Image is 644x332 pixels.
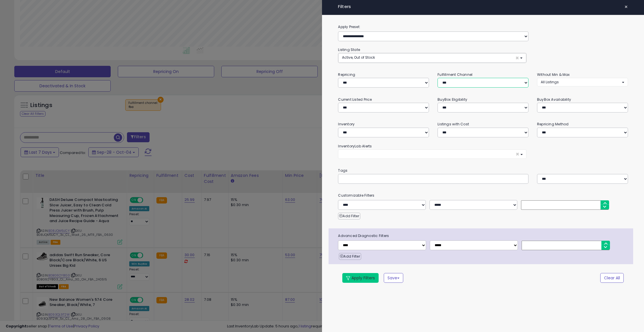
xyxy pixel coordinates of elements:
small: InventoryLab Alerts [338,144,372,149]
label: Apply Preset: [334,24,632,30]
span: × [624,3,628,11]
small: Current Listed Price [338,97,372,102]
small: BuyBox Availability [537,97,571,102]
h4: Filters [338,4,628,9]
small: Tags [334,167,632,174]
button: Apply Filters [342,273,379,283]
button: Clear All [600,273,624,283]
small: Listings with Cost [438,122,469,127]
small: Repricing [338,72,355,77]
small: Inventory [338,122,355,127]
small: Without Min & Max [537,72,570,77]
span: × [516,151,519,157]
button: All Listings [537,78,628,86]
small: Customizable Filters [334,192,632,199]
small: Fulfillment Channel [438,72,472,77]
small: Repricing Method [537,122,569,127]
small: Listing State [338,47,360,52]
button: Add Filter [339,253,361,260]
span: × [515,55,519,61]
button: Active, Out of Stock × [338,53,526,63]
span: Advanced Diagnostic Filters [334,233,633,239]
span: All Listings [541,80,559,84]
button: Add Filter [338,213,360,220]
small: BuyBox Eligibility [438,97,467,102]
button: × [338,149,526,159]
span: Active, Out of Stock [342,55,375,60]
button: × [622,3,630,11]
button: Save [384,273,403,283]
